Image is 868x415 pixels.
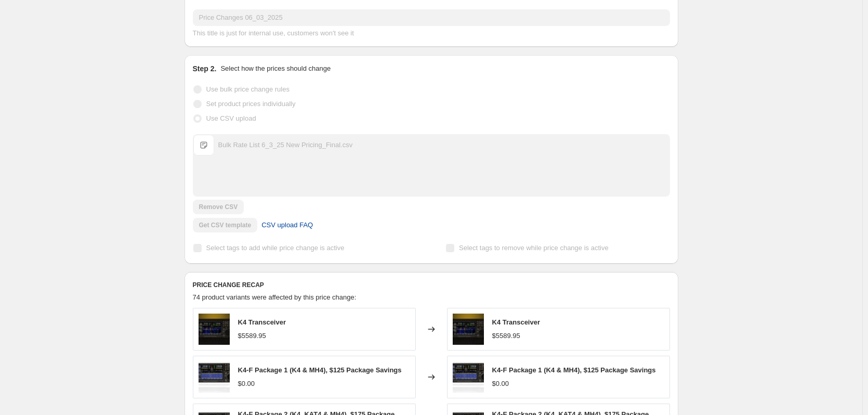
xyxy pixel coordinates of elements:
[238,379,255,389] div: $0.00
[492,379,509,389] div: $0.00
[218,140,353,150] div: Bulk Rate List 6_3_25 New Pricing_Final.csv
[206,100,296,108] span: Set product prices individually
[206,85,290,93] span: Use bulk price change rules
[492,331,520,341] div: $5589.95
[255,217,319,234] a: CSV upload FAQ
[193,293,357,301] span: 74 product variants were affected by this price change:
[238,366,402,374] span: K4-F Package 1 (K4 & MH4), $125 Package Savings
[199,314,230,345] img: k4front-headonsplitscreen-updated11_20_80x.jpg
[238,318,286,326] span: K4 Transceiver
[261,220,313,230] span: CSV upload FAQ
[453,361,484,393] img: k4-front-white-bg-product_fc5b8916-3e59-4a7e-9a72-005d9a8ab3b3_80x.jpg
[206,244,345,252] span: Select tags to add while price change is active
[220,63,331,74] p: Select how the prices should change
[459,244,609,252] span: Select tags to remove while price change is active
[238,331,266,341] div: $5589.95
[492,366,656,374] span: K4-F Package 1 (K4 & MH4), $125 Package Savings
[193,9,670,26] input: 30% off holiday sale
[206,114,256,122] span: Use CSV upload
[193,281,670,289] h6: PRICE CHANGE RECAP
[193,29,354,37] span: This title is just for internal use, customers won't see it
[199,361,230,393] img: k4-front-white-bg-product_fc5b8916-3e59-4a7e-9a72-005d9a8ab3b3_80x.jpg
[193,63,217,74] h2: Step 2.
[492,318,541,326] span: K4 Transceiver
[453,314,484,345] img: k4front-headonsplitscreen-updated11_20_80x.jpg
